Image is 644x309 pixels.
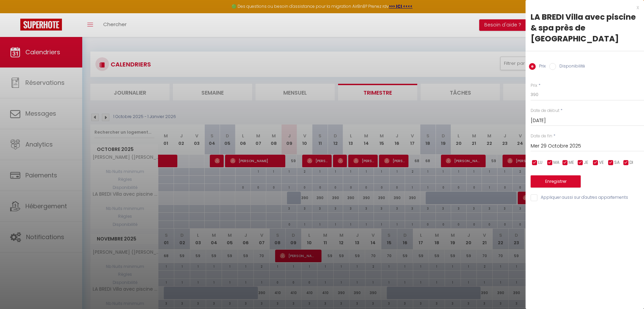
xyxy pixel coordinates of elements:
button: Enregistrer [531,175,581,188]
div: LA BREDI Villa avec piscine & spa près de [GEOGRAPHIC_DATA] [531,12,639,44]
label: Disponibilité [556,63,585,71]
span: LU [538,159,542,166]
label: Date de fin [531,133,552,139]
div: x [526,3,639,12]
label: Prix [531,82,537,89]
span: MA [553,159,559,166]
span: ME [569,159,574,166]
label: Date de début [531,108,559,114]
span: VE [599,159,604,166]
span: SA [614,159,620,166]
span: JE [584,159,588,166]
label: Prix [536,63,546,71]
span: DI [629,159,633,166]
